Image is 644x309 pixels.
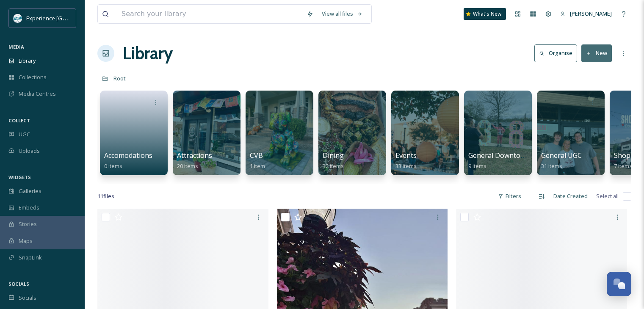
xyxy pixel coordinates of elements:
span: Accomodations [104,151,152,160]
span: COLLECT [8,117,30,124]
span: Library [19,57,36,65]
span: Dining [323,151,344,160]
span: 33 items [395,162,417,170]
span: [PERSON_NAME] [570,10,612,17]
span: General Downtown [468,151,530,160]
span: SnapLink [19,254,42,262]
a: General UGC31 items [541,152,582,170]
span: WIDGETS [8,174,31,180]
span: 32 items [323,162,344,170]
a: What's New [464,8,506,20]
a: Accomodations0 items [104,152,152,170]
button: New [581,44,612,62]
a: Dining32 items [323,152,344,170]
a: View all files [318,6,367,22]
div: Date Created [549,188,592,204]
span: Stories [19,220,37,228]
a: CVB1 item [250,152,265,170]
span: Experience [GEOGRAPHIC_DATA] [26,14,110,22]
span: 7 items [614,162,632,170]
span: 31 items [541,162,562,170]
span: Maps [19,237,33,245]
span: Collections [19,73,47,81]
input: Search your library [117,5,302,23]
div: Filters [494,188,525,204]
span: Select all [596,192,619,200]
span: UGC [19,130,30,138]
span: Galleries [19,187,41,195]
span: 11 file s [97,192,114,200]
span: Attractions [177,151,212,160]
span: Events [395,151,417,160]
img: 24IZHUKKFBA4HCESFN4PRDEIEY.avif [14,14,22,22]
a: General Downtown9 items [468,152,530,170]
span: 1 item [250,162,265,170]
button: Open Chat [607,272,631,296]
a: Events33 items [395,152,417,170]
span: MEDIA [8,44,24,50]
a: [PERSON_NAME] [556,6,616,22]
span: 0 items [104,162,122,170]
span: Uploads [19,147,40,155]
a: Library [123,41,173,66]
span: General UGC [541,151,582,160]
a: Root [113,73,126,83]
a: Attractions20 items [177,152,212,170]
span: SOCIALS [8,281,29,287]
button: Organise [534,44,577,62]
span: 9 items [468,162,486,170]
span: CVB [250,151,263,160]
span: Embeds [19,204,39,212]
span: Media Centres [19,90,56,98]
span: Root [113,74,126,82]
span: Socials [19,294,36,302]
span: 20 items [177,162,198,170]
